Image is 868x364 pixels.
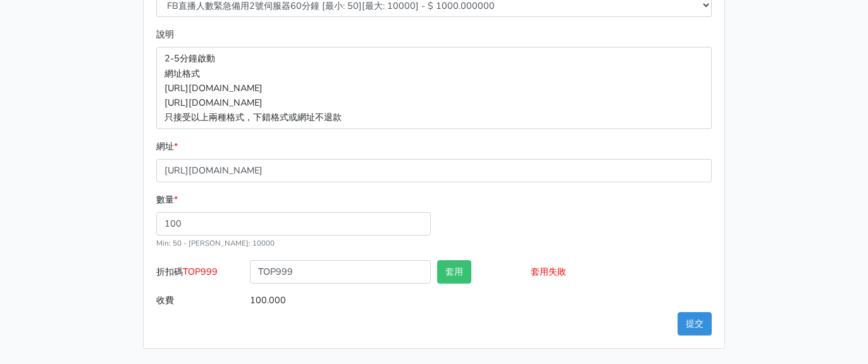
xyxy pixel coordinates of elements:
[156,238,275,248] small: Min: 50 - [PERSON_NAME]: 10000
[153,260,247,289] label: 折扣碼
[156,27,174,42] label: 說明
[437,260,471,284] button: 套用
[153,289,247,312] label: 收費
[183,265,218,278] span: TOP999
[156,159,712,182] input: 格式為https://www.facebook.com/topfblive/videos/123456789/
[156,47,712,129] p: 2-5分鐘啟動 網址格式 [URL][DOMAIN_NAME] [URL][DOMAIN_NAME] 只接受以上兩種格式，下錯格式或網址不退款
[156,192,178,207] label: 數量
[678,312,712,336] button: 提交
[156,139,178,154] label: 網址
